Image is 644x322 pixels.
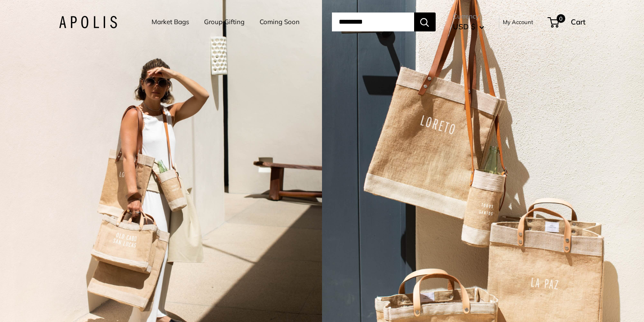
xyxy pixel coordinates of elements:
span: 0 [556,14,565,23]
a: Group Gifting [204,16,245,28]
a: 0 Cart [548,15,585,29]
span: USD $ [453,22,475,31]
img: Apolis [59,16,117,28]
input: Search... [332,12,414,31]
button: Search [414,12,436,31]
a: My Account [503,17,533,27]
span: Cart [571,17,585,26]
a: Coming Soon [260,16,300,28]
button: USD $ [453,20,484,34]
a: Market Bags [152,16,189,28]
span: Currency [453,10,484,22]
